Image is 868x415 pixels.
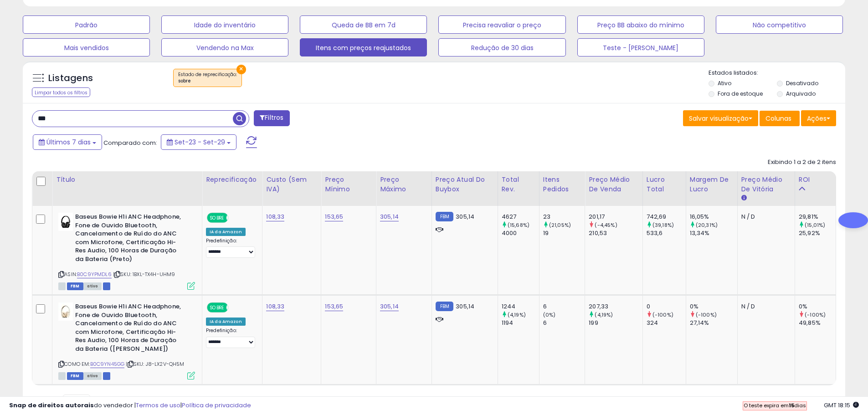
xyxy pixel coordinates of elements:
[83,282,102,290] span: Todos os anúncios atualmente disponíveis para compra na Amazon
[543,212,550,221] font: 23
[589,175,630,194] font: Preço médio de venda
[64,43,109,52] font: Mais vendidos
[136,401,180,410] a: Termos de uso
[175,138,225,147] font: Set-23 - Set-29
[33,134,102,150] button: Últimos 7 dias
[794,402,806,409] font: dias
[58,282,66,290] span: Todos os anúncios atualmente disponíveis para compra na Amazon
[254,110,289,126] button: Filtros
[696,221,718,229] font: (20,31%)
[90,360,125,368] font: B0C9YN45GG
[716,15,843,34] button: Não competitivo
[194,20,256,30] font: Idade do inventário
[502,212,517,221] font: 4627
[316,43,411,52] font: Itens com preços reajustados
[180,401,182,410] font: |
[120,271,175,278] font: SKU: 1BXL-TX4H-UHM9
[789,402,794,409] font: 15
[325,302,343,311] a: 153,65
[87,374,98,379] font: ativo
[380,212,399,221] a: 305,14
[589,302,608,311] font: 207,33
[75,20,98,30] font: Padrão
[652,311,673,318] font: (-100%)
[23,15,150,34] button: Padrão
[90,360,125,368] a: B0C9YN45GG
[603,43,678,52] font: Teste - [PERSON_NAME]
[577,38,704,56] button: Teste - [PERSON_NAME]
[87,284,98,289] font: ativo
[440,303,449,310] font: FBM
[35,89,87,96] font: Limpar todos os filtros
[210,319,242,324] font: IA da Amazon
[75,302,181,353] font: Baseus Bowie H1i ANC Headphone, Fone de Ouvido Bluetooth, Cancelamento de Ruído do ANC com Microf...
[768,158,836,166] font: Exibindo 1 a 2 de 2 itens
[9,401,94,410] font: Snap de direitos autorais
[380,175,406,194] font: Preço Máximo
[325,175,349,194] font: Preço mínimo
[760,111,800,126] button: Colunas
[799,229,820,237] font: 25,92%
[543,318,547,327] font: 6
[786,90,816,97] font: Arquivado
[647,302,650,311] font: 0
[696,311,717,318] font: (-100%)
[463,20,541,30] font: Precisa reavaliar o preço
[508,221,529,229] font: (15,68%)
[543,175,569,194] font: Itens pedidos
[126,360,127,368] font: |
[178,77,190,84] font: sobre
[690,229,710,237] font: 13,34%
[332,20,395,30] font: Queda de BB em 7d
[440,213,449,220] font: FBM
[438,15,565,34] button: Precisa reavaliar o preço
[589,318,598,327] font: 199
[71,374,80,379] font: FBM
[647,175,665,194] font: Lucro Total
[801,110,836,127] button: Ações
[266,212,284,221] font: 108,33
[206,237,237,244] font: Predefinição:
[647,318,658,327] font: 324
[647,229,663,237] font: 533,6
[690,212,709,221] font: 16,05%
[46,138,91,147] font: Últimos 7 dias
[456,212,474,221] font: 305,14
[56,175,75,184] font: Título
[595,221,617,229] font: (-4,45%)
[543,311,556,318] font: (0%)
[161,134,236,150] button: Set-23 - Set-29
[689,114,749,123] font: Salvar visualização
[210,215,224,221] font: SOBRE
[23,38,150,56] button: Mais vendidos
[83,372,102,380] span: Todos os anúncios atualmente disponíveis para compra na Amazon
[502,302,516,311] font: 1244
[325,212,343,221] a: 153,65
[438,38,565,56] button: Redução de 30 dias
[741,175,782,194] font: Preço médio de vitória
[300,15,427,34] button: Queda de BB em 7d
[805,311,826,318] font: (-100%)
[690,302,699,311] font: 0%
[380,302,399,311] a: 305,14
[64,360,90,368] font: COMO EM:
[753,20,806,30] font: Não competitivo
[799,212,818,221] font: 29,81%
[182,401,251,410] a: Política de privacidade
[502,175,519,194] font: Total Rev.
[210,229,242,235] font: IA da Amazon
[543,302,547,311] font: 6
[502,318,514,327] font: 1194
[799,318,821,327] font: 49,85%
[741,302,755,311] font: N / D
[589,229,607,237] font: 210,53
[58,302,73,321] img: 31go--WzDvL._SL40_.jpg
[48,72,93,84] font: Listagens
[589,212,605,221] font: 201,17
[266,175,307,194] font: Custo (sem IVA)
[300,38,427,56] button: Itens com preços reajustados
